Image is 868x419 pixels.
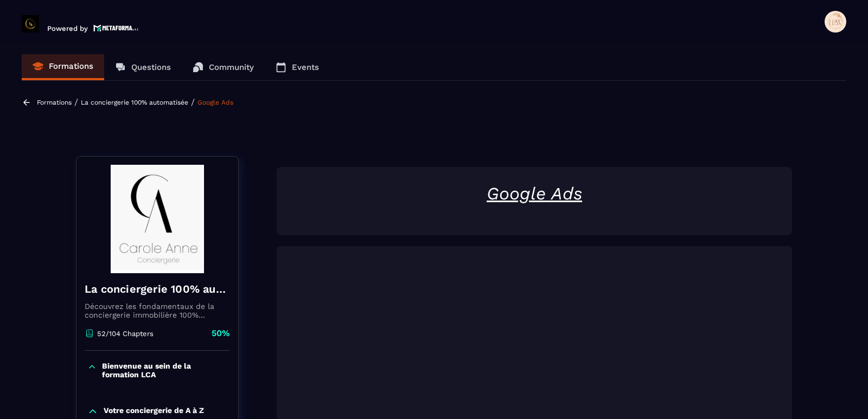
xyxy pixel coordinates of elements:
a: Events [265,54,330,80]
p: Formations [49,61,93,71]
p: 52/104 Chapters [97,330,154,338]
a: Formations [37,99,72,106]
img: logo [93,23,139,33]
p: 50% [212,327,230,339]
img: logo-branding [22,15,39,33]
p: Découvrez les fondamentaux de la conciergerie immobilière 100% automatisée. Cette formation est c... [85,302,230,319]
p: Powered by [47,24,88,33]
p: Bienvenue au sein de la formation LCA [102,362,227,379]
a: Google Ads [197,99,233,106]
a: Questions [104,54,182,80]
h4: La conciergerie 100% automatisée [85,281,230,296]
p: Community [209,62,254,72]
a: Formations [22,54,104,80]
span: / [191,97,195,107]
img: banner [85,165,230,273]
a: La conciergerie 100% automatisée [81,99,188,106]
p: Events [292,62,319,72]
a: Community [182,54,265,80]
u: Google Ads [487,183,582,204]
p: Votre conciergerie de A à Z [104,406,204,417]
p: Questions [131,62,171,72]
span: / [74,97,78,107]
